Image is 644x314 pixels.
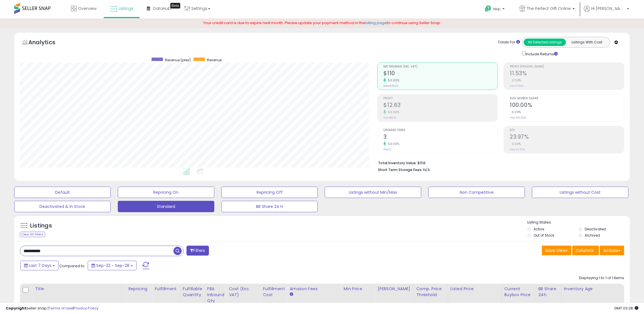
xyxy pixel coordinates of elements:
label: Deactivated [585,227,606,231]
h2: 11.53% [510,70,624,78]
span: Help [493,7,501,11]
span: The Perfect Gift Online [527,6,571,11]
h2: $12.63 [383,102,498,109]
button: Repricing Off [221,187,318,198]
div: Listed Price [450,286,500,292]
span: Avg. Buybox Share [510,97,624,100]
button: Sep-22 - Sep-28 [88,261,137,270]
span: Ordered Items [383,129,498,132]
small: 0.00% [510,110,521,114]
small: Prev: 2 [383,148,391,151]
div: Fulfillment Cost [263,286,285,298]
small: 50.00% [386,142,399,146]
a: Help [480,1,510,18]
div: Repricing [128,286,150,292]
div: Amazon Fees [290,286,339,292]
button: Listings With Cost [566,39,608,46]
span: 2025-10-7 03:28 GMT [614,305,638,311]
span: N/A [423,167,430,172]
button: Save View [542,246,571,255]
span: Overview [78,6,97,11]
p: Listing States: [527,220,630,225]
small: Prev: $8.42 [383,116,396,119]
small: Prev: 100.00% [510,116,526,119]
div: Comp. Price Threshold [416,286,446,298]
button: Filters [186,246,209,256]
button: Deactivated & In Stock [14,201,111,212]
button: Listings without Min/Max [325,187,421,198]
b: Short Term Storage Fees: [378,167,422,172]
a: Privacy Policy [74,305,98,311]
div: Min Price [343,286,373,292]
b: Total Inventory Value: [378,161,417,165]
span: Revenue (prev) [165,58,191,62]
div: Title [35,286,123,292]
button: Repricing On [118,187,214,198]
div: Current Buybox Price [504,286,534,298]
small: 0.00% [510,78,521,83]
span: ROI [510,129,624,132]
div: Cost (Exc. VAT) [229,286,258,298]
div: Tooltip anchor [170,3,180,9]
span: Profit [383,97,498,100]
small: 50.00% [386,78,399,83]
i: Get Help [484,5,492,12]
span: Columns [576,248,594,253]
h2: $110 [383,70,498,78]
small: Prev: $73.04 [383,84,398,88]
small: Prev: 11.53% [510,84,523,88]
small: Prev: 23.97% [510,148,525,151]
div: [PERSON_NAME] [377,286,411,292]
a: Hi [PERSON_NAME] [584,6,629,18]
span: Revenue [207,58,222,62]
h2: 3 [383,134,498,141]
div: seller snap | | [6,306,98,311]
button: Non Competitive [428,187,525,198]
div: Include Returns [518,50,565,57]
a: billing page [365,20,387,26]
small: 50.00% [386,110,399,114]
div: Totals For [498,40,520,45]
button: Last 7 Days [20,261,58,270]
div: Fulfillment [155,286,178,292]
label: Out of Stock [534,233,554,238]
button: Default [14,187,111,198]
button: BB Share 24 H [221,201,318,212]
span: Your credit card is due to expire next month. Please update your payment method in the to continu... [203,20,441,26]
button: Actions [600,246,624,255]
label: Archived [585,233,600,238]
div: Fulfillable Quantity [183,286,202,298]
li: $158 [378,159,620,166]
div: FBA inbound Qty [207,286,224,304]
div: Inventory Age [564,286,629,292]
strong: Copyright [6,305,26,311]
span: Hi [PERSON_NAME] [591,6,625,11]
button: All Selected Listings [524,39,566,46]
h5: Listings [30,222,52,230]
span: Profit [PERSON_NAME] [510,65,624,68]
h2: 100.00% [510,102,624,109]
small: Amazon Fees. [290,292,293,297]
a: Terms of Use [49,305,73,311]
div: Clear All Filters [20,232,45,237]
button: Standard [118,201,214,212]
div: BB Share 24h. [538,286,559,298]
h2: 23.97% [510,134,624,141]
span: Last 7 Days [29,263,51,268]
button: Columns [572,246,599,255]
label: Active [534,227,544,231]
span: Listings [119,6,133,11]
span: DataHub [153,6,171,11]
h5: Analytics [28,38,66,48]
div: Displaying 1 to 1 of 1 items [579,275,624,281]
small: 0.00% [510,142,521,146]
button: Listings without Cost [532,187,628,198]
span: Net Revenue (Exc. VAT) [383,65,498,68]
span: Compared to: [59,263,85,269]
span: Sep-22 - Sep-28 [96,263,129,268]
